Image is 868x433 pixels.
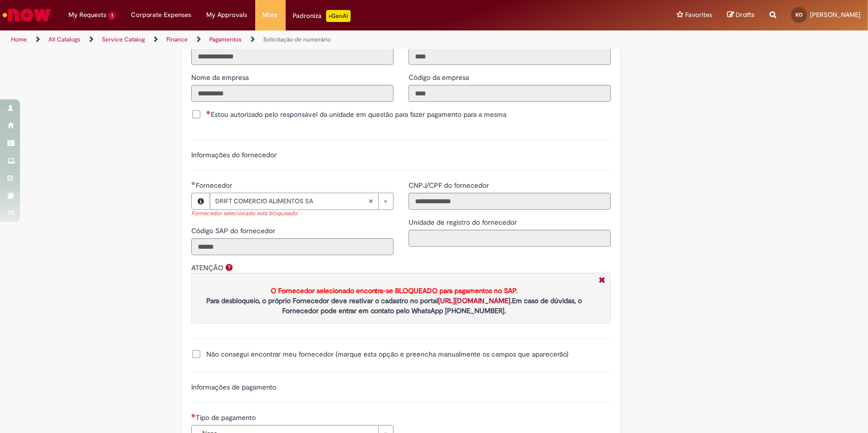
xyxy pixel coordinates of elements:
[102,35,145,43] a: Service Catalog
[206,109,506,119] span: Estou autorizado pelo responsável da unidade em questão para fazer pagamento para a mesma
[191,263,223,272] label: ATENÇÃO
[1,5,52,25] img: ServiceNow
[191,73,251,82] span: Read only - Nome da empresa
[166,35,188,43] a: Finance
[409,230,611,247] input: Unidade de registro do fornecedor
[685,10,712,20] span: Favorites
[409,48,611,65] input: Divisão da unidade
[191,150,277,159] label: Informações do fornecedor
[206,349,568,359] span: Não consegui encontrar meu fornecedor (marque esta opção e preencha manualmente os campos que apa...
[191,383,276,392] label: Informações de pagamento
[326,10,351,22] p: +GenAi
[191,181,196,185] span: Required Filled
[596,276,608,286] i: Close More information for question_atencao_fornecedor_bloqueado
[196,413,258,422] span: Tipo de pagamento
[131,10,192,20] span: Corporate Expenses
[191,226,277,235] span: Read only - Código SAP do fornecedor
[206,296,512,305] strong: Para desbloqueio, o próprio Fornecedor deve reativar o cadastro no portal .
[282,296,582,315] strong: Em caso de dúvidas, o Fornecedor pode entrar em contato pelo WhatsApp [PHONE_NUMBER].
[11,35,27,43] a: Home
[48,35,80,43] a: All Catalogs
[191,238,394,255] input: Código SAP do fornecedor
[196,181,234,190] span: Read only - Fornecedor
[438,296,510,305] a: [URL][DOMAIN_NAME]
[409,193,611,210] input: CNPJ/CPF do fornecedor
[363,193,378,209] abbr: Clear field Fornecedor
[192,193,210,209] button: Fornecedor, Preview this record DRIFT COMERCIO ALIMENTOS SA
[68,10,106,20] span: My Requests
[409,218,519,227] span: Read only - Unidade de registro do fornecedor
[271,286,516,295] span: O Fornecedor selecionado encontra-se BLOQUEADO para pagamentos no SAP
[810,10,861,19] span: [PERSON_NAME]
[191,48,394,65] input: CNPJ da unidade
[207,10,248,20] span: My Approvals
[409,217,519,227] label: Read only - Unidade de registro do fornecedor
[206,110,211,114] span: Required
[7,30,571,49] ul: Page breadcrumbs
[736,10,755,19] span: Drafts
[263,35,331,43] a: Solicitação de numerário
[409,180,491,190] label: Read only - CNPJ/CPF do fornecedor
[727,10,755,20] a: Drafts
[409,73,471,82] span: Read only - Código da empresa
[191,85,394,102] input: Nome da empresa
[271,286,518,295] strong: .
[209,35,242,43] a: Pagamentos
[409,85,611,102] input: Código da empresa
[223,263,235,271] span: Help for ATENÇÃO
[263,10,278,20] span: More
[108,11,116,20] span: 1
[210,193,393,209] a: DRIFT COMERCIO ALIMENTOS SAClear field Fornecedor
[409,181,491,190] span: Read only - CNPJ/CPF do fornecedor
[215,193,368,209] span: DRIFT COMERCIO ALIMENTOS SA
[191,210,394,218] div: Fornecedor selecionado está bloqueado.
[293,10,351,22] div: Padroniza
[796,11,803,18] span: KO
[191,414,196,418] span: Required
[191,226,277,236] label: Read only - Código SAP do fornecedor
[191,180,234,190] label: Fornecedor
